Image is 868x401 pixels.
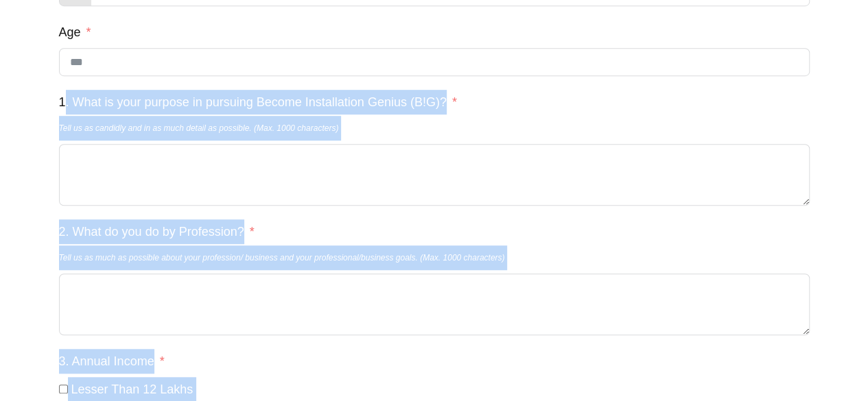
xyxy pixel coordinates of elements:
[59,274,810,335] textarea: 2. What do you do by Profession?
[71,382,193,396] span: Lesser Than 12 Lakhs
[59,116,810,141] div: Tell us as candidly and in as much detail as possible. (Max. 1000 characters)
[59,349,165,374] label: 3. Annual Income
[59,48,810,76] input: Age
[59,219,255,244] label: 2. What do you do by Profession?
[59,385,68,393] input: Lesser Than 12 Lakhs
[59,90,457,114] label: 1. What is your purpose in pursuing Become Installation Genius (B!G)?
[59,144,810,206] textarea: 1. What is your purpose in pursuing Become Installation Genius (B!G)?
[59,245,810,270] div: Tell us as much as possible about your profession/ business and your professional/business goals....
[59,20,91,45] label: Age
